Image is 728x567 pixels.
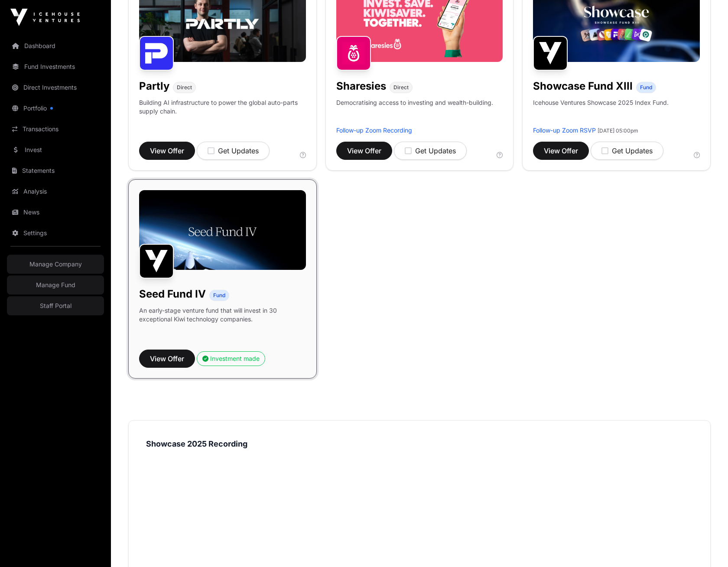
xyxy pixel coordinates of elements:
button: View Offer [139,142,195,160]
button: View Offer [533,142,589,160]
img: Sharesies [336,36,371,71]
strong: Showcase 2025 Recording [146,439,247,448]
img: Partly [139,36,174,71]
h1: Seed Fund IV [139,287,206,301]
a: Transactions [7,120,104,139]
a: Portfolio [7,99,104,118]
img: Seed Fund IV [139,244,174,279]
h1: Partly [139,79,169,93]
a: Manage Company [7,255,104,274]
span: Fund [640,84,652,91]
img: Icehouse Ventures Logo [10,9,80,26]
div: Get Updates [601,146,653,156]
span: Fund [213,292,225,299]
a: Staff Portal [7,296,104,315]
span: [DATE] 05:00pm [598,127,638,134]
a: Settings [7,224,104,243]
a: News [7,203,104,222]
h1: Showcase Fund XIII [533,79,633,93]
span: View Offer [150,353,184,364]
div: Get Updates [405,146,456,156]
a: Analysis [7,182,104,201]
a: Manage Fund [7,275,104,295]
span: View Offer [544,146,578,156]
p: Democratising access to investing and wealth-building. [336,98,493,126]
p: Building AI infrastructure to power the global auto-parts supply chain. [139,98,306,126]
a: Dashboard [7,36,104,55]
a: Invest [7,140,104,159]
h1: Sharesies [336,79,386,93]
button: View Offer [139,350,195,368]
div: Investment made [202,354,260,363]
button: Get Updates [394,142,467,160]
a: Statements [7,161,104,180]
button: View Offer [336,142,392,160]
span: Direct [393,84,409,91]
img: Seed-Fund-4_Banner.jpg [139,190,306,270]
button: Get Updates [197,142,270,160]
button: Get Updates [591,142,663,160]
span: Direct [177,84,192,91]
p: Icehouse Ventures Showcase 2025 Index Fund. [533,98,669,107]
div: Get Updates [208,146,259,156]
span: View Offer [347,146,381,156]
span: View Offer [150,146,184,156]
img: Showcase Fund XIII [533,36,568,71]
button: Investment made [197,351,265,366]
a: Follow-up Zoom Recording [336,126,412,134]
a: Fund Investments [7,57,104,76]
p: An early-stage venture fund that will invest in 30 exceptional Kiwi technology companies. [139,306,306,324]
a: Direct Investments [7,78,104,97]
a: Follow-up Zoom RSVP [533,126,596,134]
